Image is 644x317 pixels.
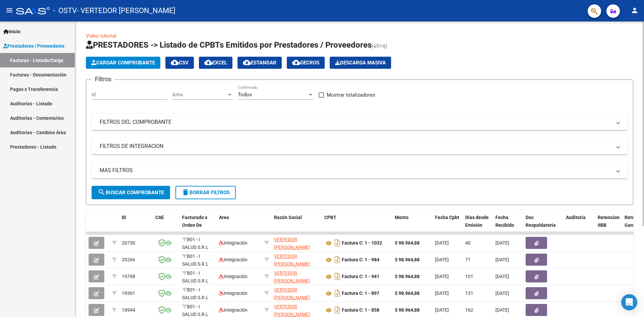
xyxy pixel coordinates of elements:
span: Area [219,215,229,220]
strong: $ 98.964,88 [395,257,420,262]
span: [DATE] [495,307,509,313]
span: CSV [171,60,189,66]
span: Cargar Comprobante [91,60,155,66]
button: Descarga Masiva [330,57,391,69]
datatable-header-cell: Fecha Cpbt [432,210,463,240]
mat-icon: cloud_download [171,58,179,66]
span: Facturado x Orden De [182,215,207,228]
strong: Factura C: 1 - 858 [342,308,379,313]
span: Buscar Comprobante [98,190,164,196]
span: Auditoria [566,215,586,220]
datatable-header-cell: Doc Respaldatoria [523,210,563,240]
span: 19361 [122,290,135,296]
span: [DATE] [495,257,509,262]
span: Todos [238,92,252,98]
i: Descargar documento [333,288,342,299]
span: Monto [395,215,409,220]
datatable-header-cell: Monto [392,210,432,240]
span: [DATE] [435,240,449,246]
span: Descarga Masiva [335,60,386,66]
button: Cargar Comprobante [86,57,160,69]
div: 27245485099 [274,253,319,267]
span: VERTEDOR [PERSON_NAME] [274,237,310,250]
datatable-header-cell: Razón Social [271,210,322,240]
datatable-header-cell: Días desde Emisión [463,210,493,240]
span: Fecha Recibido [495,215,514,228]
span: Doc Respaldatoria [526,215,556,228]
span: - OSTV [53,3,77,18]
span: Mostrar totalizadores [327,91,375,99]
i: Descargar documento [333,237,342,248]
span: [DATE] [435,257,449,262]
strong: $ 98.964,88 [395,290,420,296]
mat-expansion-panel-header: FILTROS DE INTEGRACION [92,138,628,154]
span: VERTEDOR [PERSON_NAME] [274,304,310,317]
datatable-header-cell: Facturado x Orden De [179,210,216,240]
div: 27245485099 [274,269,319,283]
mat-icon: cloud_download [204,58,212,66]
span: 40 [465,240,471,246]
strong: $ 98.964,88 [395,274,420,279]
mat-panel-title: FILTROS DEL COMPROBANTE [100,118,611,126]
span: B01 - I SALUD S.R.L [182,287,209,300]
span: 71 [465,257,471,262]
span: Integración [219,240,248,246]
datatable-header-cell: Retencion IIBB [595,210,622,240]
mat-expansion-panel-header: FILTROS DEL COMPROBANTE [92,114,628,130]
span: - VERTEDOR [PERSON_NAME] [77,3,175,18]
strong: Factura C: 1 - 984 [342,257,379,263]
datatable-header-cell: CAE [153,210,179,240]
span: Gecros [292,60,319,66]
span: EXCEL [204,60,227,66]
mat-panel-title: FILTROS DE INTEGRACION [100,143,611,150]
span: Integración [219,290,248,296]
span: [DATE] [495,290,509,296]
span: B01 - I SALUD S.R.L [182,254,209,267]
datatable-header-cell: Fecha Recibido [493,210,523,240]
div: 27245485099 [274,286,319,300]
span: [DATE] [435,290,449,296]
mat-panel-title: MAS FILTROS [100,167,611,174]
span: ID [122,215,126,220]
span: B01 - I SALUD S.R.L [182,304,209,317]
span: (alt+q) [372,43,387,49]
h3: Filtros [92,74,115,84]
span: Días desde Emisión [465,215,489,228]
datatable-header-cell: Auditoria [563,210,595,240]
span: VERTEDOR [PERSON_NAME] [274,287,310,300]
button: CSV [165,57,194,69]
button: Estandar [237,57,282,69]
mat-icon: delete [181,188,190,196]
div: Open Intercom Messenger [621,294,637,310]
strong: Factura C: 1 - 941 [342,274,379,279]
i: Descargar documento [333,254,342,265]
span: 19798 [122,274,135,279]
span: Estandar [243,60,276,66]
mat-expansion-panel-header: MAS FILTROS [92,162,628,178]
span: Borrar Filtros [181,190,230,196]
i: Descargar documento [333,271,342,282]
mat-icon: menu [5,6,13,14]
span: Area [172,92,227,98]
datatable-header-cell: Area [216,210,262,240]
span: [DATE] [435,307,449,313]
span: B01 - I SALUD S.R.L [182,270,209,283]
strong: Factura C: 1 - 897 [342,291,379,296]
button: Buscar Comprobante [92,186,170,199]
span: VERTEDOR [PERSON_NAME] [274,270,310,283]
span: 20266 [122,257,135,262]
span: 101 [465,274,473,279]
i: Descargar documento [333,305,342,315]
span: [DATE] [495,274,509,279]
span: Integración [219,307,248,313]
span: Prestadores / Proveedores [3,42,64,50]
span: 131 [465,290,473,296]
span: PRESTADORES -> Listado de CPBTs Emitidos por Prestadores / Proveedores [86,40,372,50]
a: Video tutorial [86,33,116,39]
span: Integración [219,274,248,279]
div: 27245485099 [274,303,319,317]
button: EXCEL [199,57,232,69]
strong: $ 98.964,88 [395,240,420,246]
div: 27245485099 [274,236,319,250]
mat-icon: cloud_download [243,58,251,66]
